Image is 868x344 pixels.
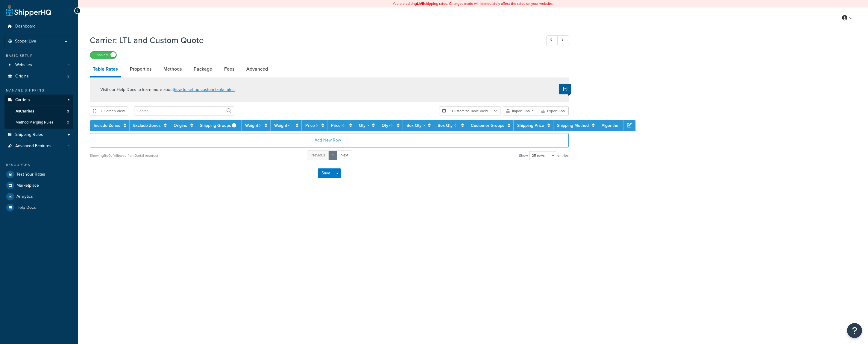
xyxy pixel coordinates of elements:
a: Previous [307,150,329,160]
a: Customer Groups [471,122,504,129]
span: Origins [15,74,29,79]
span: Marketplace [16,183,39,188]
a: Origins2 [4,71,73,82]
a: Previous Record [546,35,558,45]
span: Help Docs [16,205,36,210]
a: how to set up custom table rates [174,86,235,93]
a: Box Qty <= [438,122,458,129]
a: Qty > [359,122,369,129]
a: Test Your Rates [4,169,73,180]
input: Search [134,106,234,115]
span: Websites [15,63,32,68]
a: 1 [328,150,337,160]
a: Origins [174,122,187,129]
a: Carriers [4,95,73,106]
a: Advanced [243,62,271,76]
li: Method Merging Rules [4,117,73,128]
span: Dashboard [15,24,36,29]
a: Fees [221,62,237,76]
a: Websites1 [4,60,73,71]
a: Properties [127,62,154,76]
button: Save [318,168,334,178]
span: 1 [68,63,69,68]
span: Previous [311,152,325,158]
button: Full Screen View [90,106,128,115]
button: Export CSV [538,106,569,115]
a: Dashboard [4,21,73,32]
span: Carriers [15,98,30,103]
button: Add New Row + [90,133,569,147]
p: Visit our Help Docs to learn more about . [100,86,236,93]
button: Open Resource Center [847,323,862,338]
div: Showing 1 to 0 of (filtered from 0 total records) [90,151,158,160]
a: Help Docs [4,202,73,213]
span: All Carriers [16,109,34,114]
a: Package [191,62,215,76]
h1: Carrier: LTL and Custom Quote [90,34,535,46]
span: 1 [68,144,69,149]
div: Resources [4,162,73,168]
a: Next Record [557,35,569,45]
a: Qty <= [382,122,394,129]
a: Price <= [331,122,346,129]
span: 3 [67,120,69,125]
button: Show Help Docs [559,84,571,94]
span: Analytics [16,194,33,199]
li: Advanced Features [4,141,73,152]
th: Shipping Groups [196,120,242,131]
a: Advanced Features1 [4,141,73,152]
span: Test Your Rates [16,172,45,177]
a: Analytics [4,191,73,202]
a: Exclude Zones [133,122,161,129]
li: Websites [4,60,73,71]
label: Enabled [90,51,116,59]
span: Next [341,152,348,158]
span: 2 [67,74,69,79]
span: 3 [67,109,69,114]
span: Method Merging Rules [16,120,53,125]
a: Shipping Rules [4,129,73,140]
a: Shipping Price [517,122,544,129]
a: Table Rates [90,62,121,77]
span: entries [557,151,569,160]
a: Marketplace [4,180,73,191]
div: Basic Setup [4,53,73,58]
b: LIVE [417,1,424,6]
a: Weight > [245,122,261,129]
a: AllCarriers3 [4,106,73,117]
span: Shipping Rules [15,132,43,137]
span: Scope: Live [15,39,36,44]
a: Box Qty > [406,122,425,129]
a: Price > [305,122,318,129]
a: Methods [160,62,185,76]
a: Shipping Method [557,122,589,129]
span: Show [519,151,528,160]
th: Algorithm [598,120,623,131]
li: Origins [4,71,73,82]
button: Customize Table View [439,106,500,115]
li: Carriers [4,95,73,129]
button: Import CSV [503,106,538,115]
a: Include Zones [94,122,120,129]
a: Weight <= [274,122,292,129]
div: Manage Shipping [4,88,73,93]
a: Method Merging Rules3 [4,117,73,128]
a: Next [337,150,352,160]
span: Advanced Features [15,144,51,149]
